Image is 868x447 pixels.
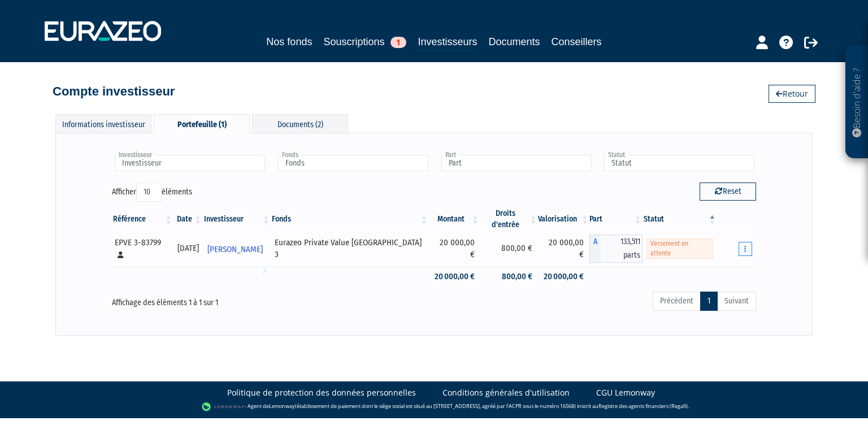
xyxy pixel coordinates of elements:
div: - Agent de (établissement de paiement dont le siège social est situé au [STREET_ADDRESS], agréé p... [11,401,857,413]
a: CGU Lemonway [596,387,655,398]
a: Souscriptions1 [323,34,406,50]
th: Investisseur: activer pour trier la colonne par ordre croissant [203,208,271,231]
img: logo-lemonway.png [202,401,245,413]
a: Retour [769,85,815,103]
a: Lemonway [269,402,295,410]
h4: Compte investisseur [53,85,175,98]
p: Besoin d'aide ? [850,51,863,153]
div: Affichage des éléments 1 à 1 sur 1 [112,290,371,309]
i: Voir l'investisseur [262,260,266,281]
td: 800,00 € [480,267,539,287]
select: Afficheréléments [136,183,162,202]
span: [PERSON_NAME] [207,239,263,260]
th: Droits d'entrée: activer pour trier la colonne par ordre croissant [480,208,539,231]
td: 20 000,00 € [429,231,480,267]
a: Investisseurs [418,34,477,51]
a: Documents [489,34,540,50]
th: Valorisation: activer pour trier la colonne par ordre croissant [538,208,589,231]
th: Fonds: activer pour trier la colonne par ordre croissant [271,208,428,231]
td: 20 000,00 € [538,267,589,287]
a: Conseillers [552,34,602,50]
a: [PERSON_NAME] [203,237,271,260]
div: Documents (2) [252,114,348,133]
i: [Français] Personne physique [118,251,124,258]
div: Eurazeo Private Value [GEOGRAPHIC_DATA] 3 [275,237,424,261]
span: 133,511 parts [601,235,643,263]
th: Date: activer pour trier la colonne par ordre croissant [173,208,203,231]
td: 20 000,00 € [429,267,480,287]
span: Versement en attente [646,238,713,259]
div: Informations investisseur [55,114,151,133]
td: 800,00 € [480,231,539,267]
div: [DATE] [177,242,199,254]
th: Part: activer pour trier la colonne par ordre croissant [589,208,643,231]
div: Portefeuille (1) [154,114,250,133]
th: Statut : activer pour trier la colonne par ordre d&eacute;croissant [643,208,717,231]
td: 20 000,00 € [538,231,589,267]
span: A [589,235,601,263]
div: A - Eurazeo Private Value Europe 3 [589,235,643,263]
a: 1 [700,292,718,311]
a: Politique de protection des données personnelles [227,387,416,398]
div: EPVE 3-83799 [115,237,170,261]
span: 1 [390,37,406,48]
label: Afficher éléments [112,183,192,202]
a: Nos fonds [266,34,312,50]
button: Reset [700,183,756,201]
th: Montant: activer pour trier la colonne par ordre croissant [429,208,480,231]
img: 1732889491-logotype_eurazeo_blanc_rvb.png [45,21,161,41]
a: Registre des agents financiers (Regafi) [598,402,688,410]
a: Conditions générales d'utilisation [442,387,570,398]
th: Référence : activer pour trier la colonne par ordre croissant [112,208,173,231]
